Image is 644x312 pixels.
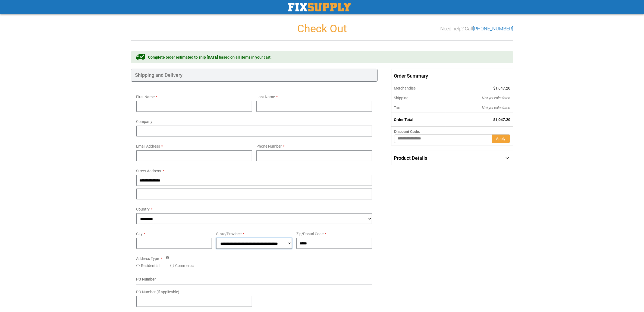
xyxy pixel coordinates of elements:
[136,232,143,236] span: City
[256,95,275,99] span: Last Name
[136,276,372,285] div: PO Number
[136,119,153,124] span: Company
[394,129,420,134] span: Discount Code:
[473,26,513,31] a: [PHONE_NUMBER]
[391,69,513,83] span: Order Summary
[394,117,413,122] strong: Order Total
[394,96,409,100] span: Shipping
[136,169,161,173] span: Street Address
[494,117,511,122] span: $1,047.20
[256,144,282,148] span: Phone Number
[296,232,323,236] span: Zip/Postal Code
[494,86,511,90] span: $1,047.20
[394,155,427,161] span: Product Details
[141,263,159,268] label: Residential
[482,96,511,100] span: Not yet calculated
[131,69,378,82] div: Shipping and Delivery
[288,3,351,11] img: Fix Industrial Supply
[136,95,155,99] span: First Name
[131,23,513,35] h1: Check Out
[216,232,241,236] span: State/Province
[148,55,272,60] span: Complete order estimated to ship [DATE] based on all items in your cart.
[136,256,159,261] span: Address Type
[391,83,445,93] th: Merchandise
[441,26,513,31] h3: Need help? Call
[496,136,506,141] span: Apply
[482,106,511,110] span: Not yet calculated
[492,134,510,143] button: Apply
[136,290,180,294] span: PO Number (if applicable)
[288,3,351,11] a: store logo
[136,207,150,211] span: Country
[391,103,445,113] th: Tax
[175,263,195,268] label: Commercial
[136,144,160,148] span: Email Address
